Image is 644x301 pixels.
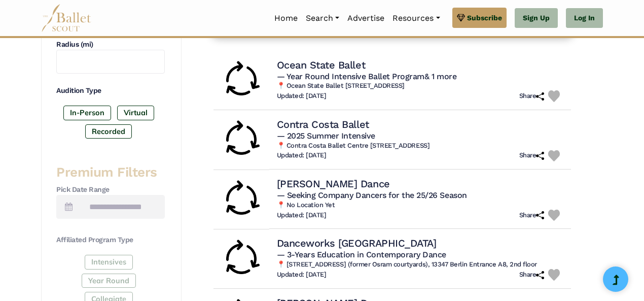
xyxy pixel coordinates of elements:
h4: Audition Type [56,86,165,96]
h6: Share [519,92,545,101]
img: Rolling Audition [221,239,262,279]
h4: Contra Costa Ballet [277,118,369,131]
h4: Ocean State Ballet [277,58,365,72]
label: Recorded [85,124,132,139]
a: Resources [388,8,444,29]
span: — 3-Years Education in Contemporary Dance [277,250,446,259]
a: Advertise [343,8,388,29]
h4: Pick Date Range [56,185,165,195]
h6: Share [519,151,545,160]
a: Search [302,8,343,29]
h6: Updated: [DATE] [277,271,327,279]
h6: Updated: [DATE] [277,92,327,101]
img: Rolling Audition [221,119,262,160]
h3: Premium Filters [56,164,165,181]
h6: 📍 No Location Yet [277,201,564,210]
a: Subscribe [452,8,507,28]
img: gem.svg [457,12,465,23]
h6: 📍 [STREET_ADDRESS] (former Osram courtyards), 13347 Berlin Entrance A8, 2nd floor [277,260,564,269]
h4: [PERSON_NAME] Dance [277,177,390,190]
label: Virtual [117,106,154,120]
img: Rolling Audition [221,60,262,101]
h4: Affiliated Program Type [56,235,165,245]
a: Log In [566,8,603,28]
h6: Share [519,211,545,220]
span: — 2025 Summer Intensive [277,131,375,141]
a: & 1 more [424,72,456,81]
span: — Seeking Company Dancers for the 25/26 Season [277,190,467,200]
label: In-Person [63,106,111,120]
h6: Updated: [DATE] [277,151,327,160]
a: Home [270,8,302,29]
h6: 📍 Ocean State Ballet [STREET_ADDRESS] [277,82,564,90]
h6: Updated: [DATE] [277,211,327,220]
h6: 📍 Contra Costa Ballet Centre [STREET_ADDRESS] [277,142,564,150]
a: Sign Up [515,8,558,28]
h6: Share [519,271,545,279]
h4: Radius (mi) [56,40,165,50]
h4: Danceworks [GEOGRAPHIC_DATA] [277,237,437,250]
span: Subscribe [467,12,502,23]
span: — Year Round Intensive Ballet Program [277,72,456,81]
img: Rolling Audition [221,179,262,220]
